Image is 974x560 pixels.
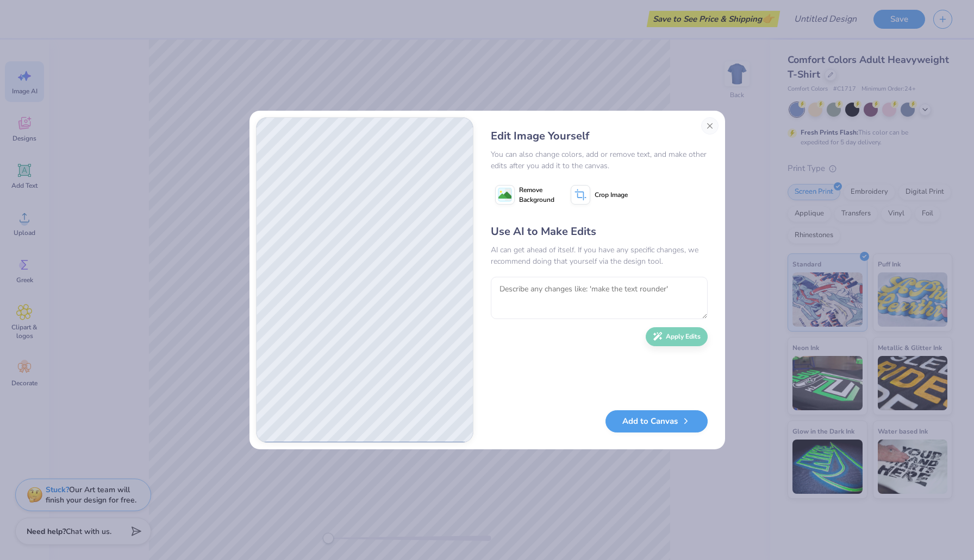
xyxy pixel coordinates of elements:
div: Use AI to Make Edits [491,224,708,240]
textarea: To enrich screen reader interactions, please activate Accessibility in Grammarly extension settings [491,277,708,319]
span: Crop Image [595,190,628,200]
div: Edit Image Yourself [491,128,708,144]
button: Add to Canvas [605,410,708,432]
button: Remove Background [491,181,559,208]
button: Close [701,117,719,135]
span: Remove Background [519,185,554,205]
button: Crop Image [566,181,634,208]
div: You can also change colors, add or remove text, and make other edits after you add it to the canvas. [491,149,708,171]
div: AI can get ahead of itself. If you have any specific changes, we recommend doing that yourself vi... [491,244,708,267]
